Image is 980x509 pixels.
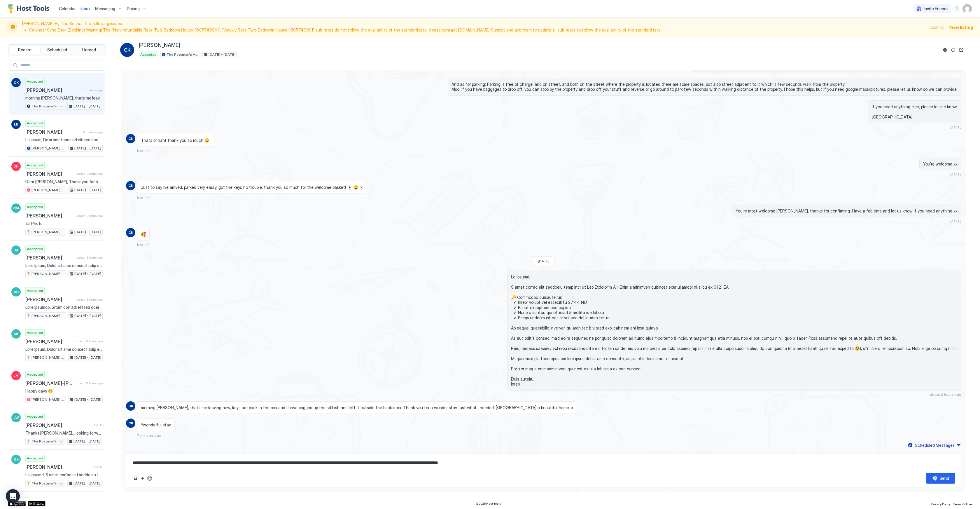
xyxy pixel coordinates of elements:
[31,221,43,226] span: Photo
[74,271,101,276] span: [DATE] - [DATE]
[915,442,955,448] div: Scheduled Messages
[27,414,43,419] span: Accepted
[27,121,43,126] span: Accepted
[22,21,927,34] span: [PERSON_NAME] By The Sea has the following issues:
[59,6,76,12] a: Calendar
[93,465,103,469] span: [DATE]
[28,501,45,506] a: Google Play Store
[950,125,961,129] span: [DATE]
[25,430,103,436] span: Thanks [PERSON_NAME]… looking forward to unwinding and all sounds idyllic. J Sent from Outlook fo...
[137,243,149,247] span: [DATE]
[167,52,199,57] span: The Postman's Hut
[32,355,64,360] span: [PERSON_NAME] By The Sea
[77,339,103,343] span: about 14 hours ago
[74,229,101,235] span: [DATE] - [DATE]
[73,104,100,109] span: [DATE] - [DATE]
[27,330,43,335] span: Accepted
[6,489,20,503] div: Open Intercom Messenger
[128,136,133,141] span: CK
[930,24,944,30] span: Dismiss
[27,372,43,377] span: Accepted
[15,247,18,253] span: AI
[953,5,960,12] div: menu
[83,88,103,92] span: 7 minutes ago
[926,473,955,484] button: Send
[13,164,19,169] span: DH
[42,46,73,54] button: Scheduled
[128,183,133,188] span: CK
[141,185,363,190] span: Just to say ive arrived, parked very easily, got the keys no trouble. thank you so much for the w...
[25,129,80,135] span: [PERSON_NAME]
[8,501,26,506] a: App Store
[32,481,64,486] span: The Postman's Hut
[74,187,101,193] span: [DATE] - [DATE]
[77,381,103,385] span: about 22 hours ago
[95,6,115,11] span: Messaging
[32,229,64,235] span: [PERSON_NAME] By The Sea
[949,24,973,30] div: View listing
[32,146,64,151] span: [PERSON_NAME] By The Sea
[32,271,64,276] span: [PERSON_NAME] By The Sea
[25,179,103,184] span: Dear [PERSON_NAME], Thank you for booking with us - we’re delighted to host you at [PERSON_NAME] ...
[27,246,43,252] span: Accepted
[25,464,91,470] span: [PERSON_NAME]
[872,104,958,120] span: If you need anything else, please let me know. [GEOGRAPHIC_DATA]
[25,255,75,261] span: [PERSON_NAME]
[14,289,19,294] span: RC
[32,104,64,109] span: The Postman's Hut
[80,6,90,11] span: Inbox
[29,27,927,33] li: Calendar Sync Error: (Booking) Warning! The "Non-refundable Rate-Two-Bedroom House-1505746901", "...
[83,130,103,134] span: 11 minutes ago
[452,82,958,92] span: And as for parking: Parking is free of charge, and on street, and both on the street where the pr...
[10,46,41,54] button: Recent
[27,204,43,210] span: Accepted
[950,46,957,53] button: Sync reservation
[25,171,75,177] span: [PERSON_NAME]
[13,373,19,378] span: LM
[209,52,235,57] span: [DATE] - [DATE]
[124,46,131,53] span: CK
[931,502,951,506] span: Privacy Policy
[77,172,103,176] span: about 12 hours ago
[127,6,140,11] span: Pricing
[137,149,149,153] span: [DATE]
[736,208,958,214] span: You’re most welcome [PERSON_NAME], thanks for confirming. Have a fab time and let us know if you ...
[80,6,90,12] a: Inbox
[27,79,43,84] span: Accepted
[82,47,96,53] span: Unread
[32,313,64,318] span: [PERSON_NAME] By The Sea
[73,481,100,486] span: [DATE] - [DATE]
[77,298,103,301] span: about 13 hours ago
[25,95,103,101] span: morning [PERSON_NAME], thats me leaving now, keys are back in the box and I have bagged up the ru...
[907,441,961,449] button: Scheduled Messages
[137,196,149,200] span: [DATE]
[25,380,74,386] span: [PERSON_NAME]-[PERSON_NAME]
[950,172,961,176] span: [DATE]
[25,472,103,477] span: Lo Ipsumd, S amet con’ad elit seddoeiu temp inci ut laboreetd Magna! Aliq e adminimv quisnost exe...
[13,415,19,420] span: JW
[25,137,103,142] span: Lo Ipsum, Do’si ametcons ad elitsed doe te Incidid Ut Lab Etd: Mag Aliquaen Adminimveniam! Qu nos...
[74,313,101,318] span: [DATE] - [DATE]
[14,122,18,127] span: LB
[924,6,949,11] span: Invite Friends
[27,288,43,293] span: Accepted
[511,274,958,387] span: Lo Ipsumd, S amet con’ad elit seddoeiu temp inci ut Lab Etdolor'm Ali! Enim a minimven quisnost e...
[8,44,106,55] div: tab-group
[8,4,52,13] a: Host Tools Logo
[476,502,501,505] span: © 2025 Host Tools
[73,439,100,444] span: [DATE] - [DATE]
[59,6,76,11] span: Calendar
[953,502,972,506] span: Terms Of Use
[27,163,43,168] span: Accepted
[27,498,43,503] span: Accepted
[77,214,103,218] span: about 12 hours ago
[25,87,81,93] span: [PERSON_NAME]
[139,475,146,482] button: Quick reply
[128,421,133,426] span: CK
[47,47,67,53] span: Scheduled
[77,256,103,259] span: about 13 hours ago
